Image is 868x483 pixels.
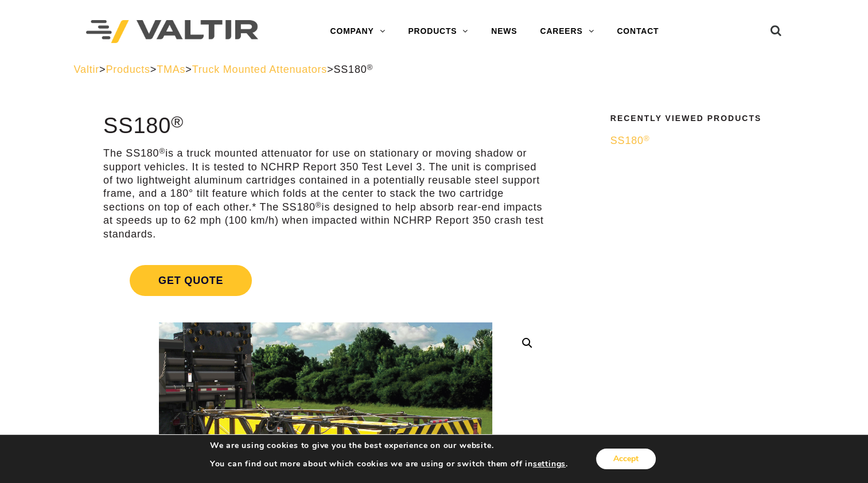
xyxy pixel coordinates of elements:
a: CONTACT [605,20,670,43]
a: Get Quote [103,251,548,310]
a: Truck Mounted Attenuators [192,64,327,75]
span: Get Quote [130,265,252,296]
div: > > > > [74,63,795,76]
span: SS180 [610,135,650,146]
a: SS180® [610,134,787,147]
a: Products [106,64,150,75]
sup: ® [159,147,165,155]
a: PRODUCTS [396,20,480,43]
button: Accept [596,449,656,469]
h1: SS180 [103,114,548,138]
a: NEWS [480,20,528,43]
h2: Recently Viewed Products [610,114,787,123]
a: COMPANY [318,20,396,43]
span: SS180 [333,64,373,75]
sup: ® [171,112,184,131]
img: Valtir [86,20,258,44]
sup: ® [316,201,322,209]
a: Valtir [74,64,99,75]
sup: ® [367,63,373,72]
p: The SS180 is a truck mounted attenuator for use on stationary or moving shadow or support vehicle... [103,147,548,241]
a: TMAs [157,64,185,75]
sup: ® [644,134,650,143]
p: We are using cookies to give you the best experience on our website. [210,441,568,451]
p: You can find out more about which cookies we are using or switch them off in . [210,459,568,469]
button: settings [533,459,566,469]
a: CAREERS [528,20,605,43]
